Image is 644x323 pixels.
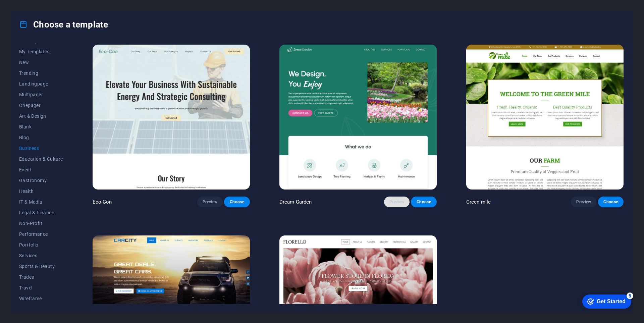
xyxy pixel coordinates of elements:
[229,199,244,205] span: Choose
[416,199,431,205] span: Choose
[384,197,410,207] button: Preview
[19,103,63,108] span: Onepager
[19,274,63,280] span: Trades
[19,218,63,229] button: Non-Profit
[19,100,63,111] button: Onepager
[19,132,63,143] button: Blog
[603,199,618,205] span: Choose
[19,221,63,226] span: Non-Profit
[19,164,63,175] button: Event
[279,45,437,190] img: Dream Garden
[19,81,63,87] span: Landingpage
[5,3,54,17] div: Get Started 5 items remaining, 0% complete
[19,78,63,89] button: Landingpage
[19,92,63,97] span: Multipager
[411,197,436,207] button: Choose
[19,49,63,54] span: My Templates
[19,285,63,290] span: Travel
[19,250,63,261] button: Services
[203,199,217,205] span: Preview
[19,60,63,65] span: New
[19,239,63,250] button: Portfolio
[571,197,596,207] button: Preview
[19,154,63,164] button: Education & Culture
[19,253,63,258] span: Services
[19,272,63,282] button: Trades
[19,189,63,194] span: Health
[466,45,624,190] img: Green mile
[466,199,491,205] p: Green mile
[279,199,312,205] p: Dream Garden
[19,282,63,293] button: Travel
[19,113,63,119] span: Art & Design
[576,199,591,205] span: Preview
[19,46,63,57] button: My Templates
[19,293,63,304] button: Wireframe
[19,121,63,132] button: Blank
[19,210,63,215] span: Legal & Finance
[19,124,63,129] span: Blank
[20,7,49,13] div: Get Started
[19,167,63,172] span: Event
[50,1,56,8] div: 5
[19,261,63,272] button: Sports & Beauty
[19,57,63,68] button: New
[19,135,63,140] span: Blog
[19,264,63,269] span: Sports & Beauty
[19,68,63,78] button: Trending
[19,175,63,186] button: Gastronomy
[19,229,63,239] button: Performance
[19,111,63,121] button: Art & Design
[93,199,112,205] p: Eco-Con
[197,197,223,207] button: Preview
[19,186,63,197] button: Health
[19,231,63,237] span: Performance
[598,197,624,207] button: Choose
[19,146,63,151] span: Business
[19,89,63,100] button: Multipager
[389,199,404,205] span: Preview
[19,296,63,301] span: Wireframe
[19,197,63,207] button: IT & Media
[19,70,63,76] span: Trending
[19,178,63,183] span: Gastronomy
[19,143,63,154] button: Business
[224,197,250,207] button: Choose
[19,242,63,248] span: Portfolio
[19,207,63,218] button: Legal & Finance
[19,199,63,205] span: IT & Media
[19,19,108,30] h4: Choose a template
[93,45,250,190] img: Eco-Con
[19,156,63,162] span: Education & Culture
